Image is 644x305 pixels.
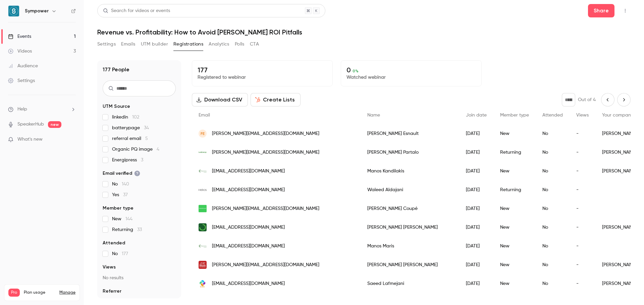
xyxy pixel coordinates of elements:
[201,131,205,137] span: FE
[199,148,207,156] img: lexenergy.se
[103,240,125,246] span: Attended
[536,143,570,162] div: No
[493,274,536,293] div: New
[361,162,459,180] div: Manos Kandilakis
[361,180,459,199] div: Waleed Aldajani
[536,218,570,237] div: No
[493,143,536,162] div: Returning
[8,48,32,55] div: Videos
[8,77,35,84] div: Settings
[112,181,129,187] span: No
[137,227,142,232] span: 33
[198,66,327,74] p: 177
[536,124,570,143] div: No
[570,218,595,237] div: -
[8,33,31,40] div: Events
[542,113,563,118] span: Attended
[570,237,595,255] div: -
[122,251,128,256] span: 177
[493,162,536,180] div: New
[141,39,168,50] button: UTM builder
[617,93,631,106] button: Next page
[112,157,143,163] span: Energipress
[361,199,459,218] div: [PERSON_NAME] Coupé
[353,69,359,73] span: 0 %
[212,243,285,250] span: [EMAIL_ADDRESS][DOMAIN_NAME]
[536,255,570,274] div: No
[588,4,614,17] button: Share
[361,274,459,293] div: Saeed Lafmejani
[192,93,248,106] button: Download CSV
[570,255,595,274] div: -
[212,130,319,137] span: [PERSON_NAME][EMAIL_ADDRESS][DOMAIN_NAME]
[59,290,75,295] a: Manage
[112,125,149,131] span: batterypage
[212,261,319,269] span: [PERSON_NAME][EMAIL_ADDRESS][DOMAIN_NAME]
[17,106,27,113] span: Help
[68,137,76,143] iframe: Noticeable Trigger
[103,7,170,14] div: Search for videos or events
[144,126,149,130] span: 34
[459,124,493,143] div: [DATE]
[209,39,229,50] button: Analytics
[367,113,380,118] span: Name
[103,264,116,271] span: Views
[536,180,570,199] div: No
[536,162,570,180] div: No
[125,217,132,221] span: 144
[466,113,487,118] span: Join date
[112,250,128,257] span: No
[103,170,140,177] span: Email verified
[570,124,595,143] div: -
[493,237,536,255] div: New
[570,274,595,293] div: -
[132,115,139,120] span: 102
[112,226,142,233] span: Returning
[251,93,301,106] button: Create Lists
[459,143,493,162] div: [DATE]
[459,255,493,274] div: [DATE]
[199,261,207,269] img: generali.com
[121,39,135,50] button: Emails
[459,199,493,218] div: [DATE]
[17,136,43,143] span: What's new
[199,167,207,175] img: tierra.gr
[199,113,210,118] span: Email
[212,280,285,287] span: [EMAIL_ADDRESS][DOMAIN_NAME]
[459,180,493,199] div: [DATE]
[145,136,148,141] span: 5
[361,143,459,162] div: [PERSON_NAME] Partalo
[361,218,459,237] div: [PERSON_NAME] [PERSON_NAME]
[212,186,285,194] span: [EMAIL_ADDRESS][DOMAIN_NAME]
[459,218,493,237] div: [DATE]
[346,74,476,81] p: Watched webinar
[17,121,44,128] a: SpeakerHub
[8,289,20,297] span: Pro
[536,237,570,255] div: No
[122,182,129,186] span: 140
[346,66,476,74] p: 0
[536,199,570,218] div: No
[250,39,259,50] button: CTA
[361,124,459,143] div: [PERSON_NAME] Esnault
[112,216,132,222] span: New
[112,192,128,198] span: Yes
[199,186,207,194] img: heliosnordic.com
[103,66,129,74] h1: 177 People
[97,28,631,36] h1: Revenue vs. Profitability: How to Avoid [PERSON_NAME] ROI Pitfalls
[8,63,38,69] div: Audience
[578,96,596,103] p: Out of 4
[235,39,245,50] button: Polls
[536,274,570,293] div: No
[493,199,536,218] div: New
[570,180,595,199] div: -
[199,223,207,231] img: obton.com
[199,242,207,250] img: tierra.gr
[112,146,159,153] span: Organic PQ image
[25,8,49,14] h6: Sympower
[570,162,595,180] div: -
[8,6,19,16] img: Sympower
[198,74,327,81] p: Registered to webinar
[570,143,595,162] div: -
[212,168,285,175] span: [EMAIL_ADDRESS][DOMAIN_NAME]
